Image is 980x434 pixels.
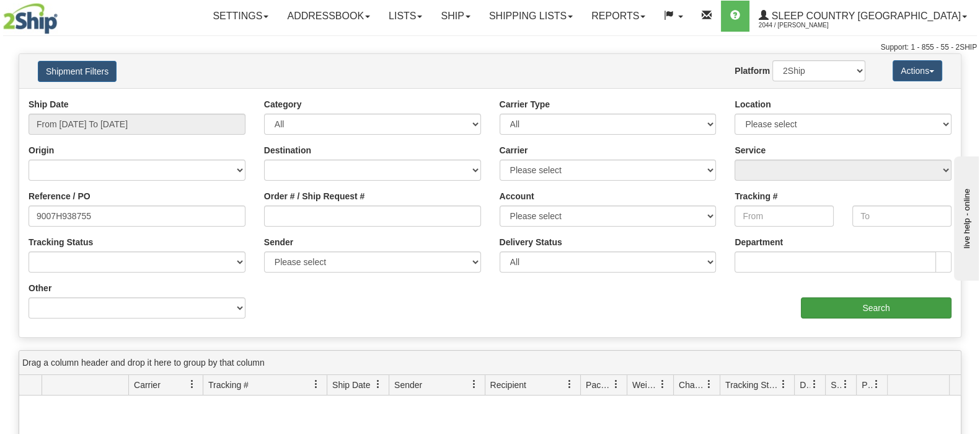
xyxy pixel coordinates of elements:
[759,19,852,32] span: 2044 / [PERSON_NAME]
[3,42,977,53] div: Support: 1 - 855 - 55 - 2SHIP
[9,11,115,20] div: live help - online
[182,374,203,395] a: Carrier filter column settings
[500,144,528,156] label: Carrier
[749,1,976,32] a: Sleep Country [GEOGRAPHIC_DATA] 2044 / [PERSON_NAME]
[893,60,942,81] button: Actions
[278,1,379,32] a: Addressbook
[735,190,777,202] label: Tracking #
[735,236,783,248] label: Department
[19,351,961,375] div: grid grouping header
[490,379,526,391] span: Recipient
[725,379,779,391] span: Tracking Status
[773,374,794,395] a: Tracking Status filter column settings
[769,11,961,21] span: Sleep Country [GEOGRAPHIC_DATA]
[332,379,370,391] span: Ship Date
[431,1,479,32] a: Ship
[464,374,485,395] a: Sender filter column settings
[632,379,658,391] span: Weight
[679,379,705,391] span: Charge
[29,282,51,294] label: Other
[38,61,117,82] button: Shipment Filters
[29,236,93,248] label: Tracking Status
[264,98,302,111] label: Category
[582,1,655,32] a: Reports
[801,297,951,319] input: Search
[606,374,627,395] a: Packages filter column settings
[3,3,58,34] img: logo2044.jpg
[735,206,834,227] input: From
[134,379,161,391] span: Carrier
[735,65,770,77] label: Platform
[862,379,872,391] span: Pickup Status
[735,144,766,156] label: Service
[735,98,770,111] label: Location
[652,374,673,395] a: Weight filter column settings
[804,374,825,395] a: Delivery Status filter column settings
[699,374,720,395] a: Charge filter column settings
[835,374,856,395] a: Shipment Issues filter column settings
[800,379,810,391] span: Delivery Status
[500,190,534,202] label: Account
[29,98,69,111] label: Ship Date
[29,144,54,156] label: Origin
[264,236,293,248] label: Sender
[264,144,311,156] label: Destination
[586,379,612,391] span: Packages
[208,379,249,391] span: Tracking #
[264,190,365,202] label: Order # / Ship Request #
[480,1,582,32] a: Shipping lists
[951,153,979,280] iframe: chat widget
[559,374,580,395] a: Recipient filter column settings
[368,374,389,395] a: Ship Date filter column settings
[831,379,841,391] span: Shipment Issues
[306,374,327,395] a: Tracking # filter column settings
[866,374,887,395] a: Pickup Status filter column settings
[29,190,90,202] label: Reference / PO
[500,98,550,111] label: Carrier Type
[852,206,951,227] input: To
[500,236,562,248] label: Delivery Status
[379,1,431,32] a: Lists
[394,379,422,391] span: Sender
[203,1,278,32] a: Settings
